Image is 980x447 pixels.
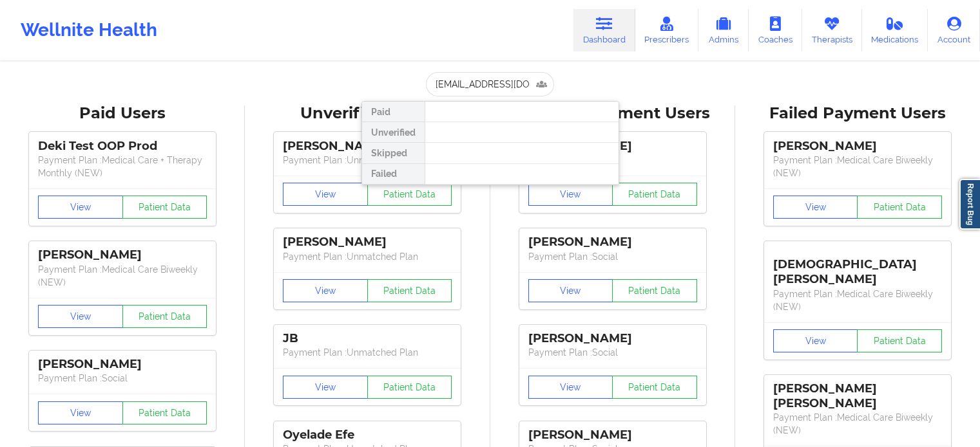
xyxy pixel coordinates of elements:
[528,376,613,399] button: View
[38,357,207,372] div: [PERSON_NAME]
[367,279,452,302] button: Patient Data
[857,196,942,219] button: Patient Data
[362,143,425,163] div: Skipped
[283,331,452,346] div: JB
[744,104,971,123] div: Failed Payment Users
[773,154,942,179] p: Payment Plan : Medical Care Biweekly (NEW)
[773,139,942,154] div: [PERSON_NAME]
[528,428,697,442] div: [PERSON_NAME]
[612,279,697,302] button: Patient Data
[122,305,207,328] button: Patient Data
[367,183,452,206] button: Patient Data
[38,401,123,424] button: View
[38,263,207,289] p: Payment Plan : Medical Care Biweekly (NEW)
[38,154,207,179] p: Payment Plan : Medical Care + Therapy Monthly (NEW)
[698,9,749,51] a: Admins
[283,428,452,442] div: Oyelade Efe
[528,183,613,206] button: View
[122,401,207,424] button: Patient Data
[283,279,368,302] button: View
[928,9,980,51] a: Account
[773,381,942,411] div: [PERSON_NAME] [PERSON_NAME]
[773,196,858,219] button: View
[802,9,862,51] a: Therapists
[38,139,207,154] div: Deki Test OOP Prod
[9,104,236,123] div: Paid Users
[283,250,452,263] p: Payment Plan : Unmatched Plan
[612,376,697,399] button: Patient Data
[773,287,942,313] p: Payment Plan : Medical Care Biweekly (NEW)
[122,196,207,219] button: Patient Data
[573,9,635,51] a: Dashboard
[862,9,928,51] a: Medications
[528,331,697,346] div: [PERSON_NAME]
[283,154,452,167] p: Payment Plan : Unmatched Plan
[773,329,858,352] button: View
[528,346,697,359] p: Payment Plan : Social
[362,164,425,185] div: Failed
[362,122,425,143] div: Unverified
[254,104,481,123] div: Unverified Users
[38,248,207,262] div: [PERSON_NAME]
[362,102,425,122] div: Paid
[38,196,123,219] button: View
[773,248,942,287] div: [DEMOGRAPHIC_DATA][PERSON_NAME]
[857,329,942,352] button: Patient Data
[283,139,452,154] div: [PERSON_NAME]
[749,9,802,51] a: Coaches
[38,305,123,328] button: View
[283,183,368,206] button: View
[283,235,452,250] div: [PERSON_NAME]
[959,179,980,230] a: Report Bug
[528,235,697,250] div: [PERSON_NAME]
[283,346,452,359] p: Payment Plan : Unmatched Plan
[612,183,697,206] button: Patient Data
[38,372,207,385] p: Payment Plan : Social
[283,376,368,399] button: View
[528,250,697,263] p: Payment Plan : Social
[528,279,613,302] button: View
[367,376,452,399] button: Patient Data
[635,9,699,51] a: Prescribers
[773,411,942,437] p: Payment Plan : Medical Care Biweekly (NEW)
